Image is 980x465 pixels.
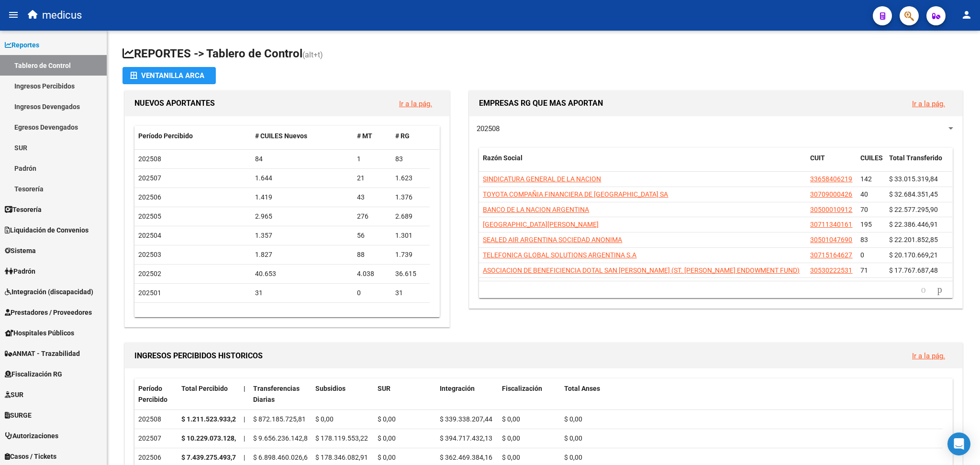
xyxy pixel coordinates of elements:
[810,251,852,259] span: 30715164627
[249,378,312,410] datatable-header-cell: Transferencias Diarias
[904,347,953,365] button: Ir a la pág.
[138,270,161,277] span: 202502
[255,230,350,241] div: 1.357
[860,175,872,183] span: 142
[889,251,938,259] span: $ 20.170.669,21
[357,249,388,260] div: 88
[244,385,245,392] span: |
[564,415,582,423] span: $ 0,00
[5,451,56,462] span: Casos / Tickets
[810,236,852,244] span: 30501047690
[889,190,938,198] span: $ 32.684.351,45
[253,415,306,423] span: $ 872.185.725,81
[860,221,872,228] span: 195
[357,268,388,279] div: 4.038
[395,288,426,299] div: 31
[502,385,542,392] span: Fiscalización
[138,174,161,182] span: 202507
[357,173,388,184] div: 21
[302,50,323,59] span: (alt+t)
[440,415,492,423] span: $ 339.338.207,44
[502,454,520,461] span: $ 0,00
[5,328,74,338] span: Hospitales Públicos
[885,148,952,179] datatable-header-cell: Total Transferido
[134,351,263,360] span: INGRESOS PERCIBIDOS HISTORICOS
[889,221,938,228] span: $ 22.386.446,91
[5,307,92,318] span: Prestadores / Proveedores
[138,251,161,258] span: 202503
[904,95,953,112] button: Ir a la pág.
[391,126,430,146] datatable-header-cell: # RG
[138,289,161,297] span: 202501
[138,433,174,444] div: 202507
[889,175,938,183] span: $ 33.015.319,84
[477,124,500,133] span: 202508
[483,175,601,183] span: SINDICATURA GENERAL DE LA NACION
[312,378,374,410] datatable-header-cell: Subsidios
[5,204,42,215] span: Tesorería
[378,454,396,461] span: $ 0,00
[378,434,396,442] span: $ 0,00
[391,95,440,112] button: Ir a la pág.
[5,225,89,235] span: Liquidación de Convenios
[502,415,520,423] span: $ 0,00
[889,154,942,162] span: Total Transferido
[357,154,388,165] div: 1
[353,126,391,146] datatable-header-cell: # MT
[255,192,350,203] div: 1.419
[138,452,174,463] div: 202506
[479,99,603,108] span: EMPRESAS RG QUE MAS APORTAN
[947,432,970,455] div: Open Intercom Messenger
[181,434,244,442] strong: $ 10.229.073.128,19
[483,251,636,259] span: TELEFONICA GLOBAL SOLUTIONS ARGENTINA S.A
[483,266,800,274] span: ASOCIACION DE BENEFICIENCIA DOTAL SAN [PERSON_NAME] (ST. [PERSON_NAME] ENDOWMENT FUND)
[483,206,589,213] span: BANCO DE LA NACION ARGENTINA
[889,236,938,244] span: $ 22.201.852,85
[440,434,492,442] span: $ 394.717.432,13
[130,67,208,84] div: Ventanilla ARCA
[255,249,350,260] div: 1.827
[315,415,334,423] span: $ 0,00
[860,206,868,213] span: 70
[810,175,852,183] span: 33658406219
[378,415,396,423] span: $ 0,00
[860,236,868,244] span: 83
[395,249,426,260] div: 1.739
[440,385,475,392] span: Integración
[395,132,410,140] span: # RG
[357,230,388,241] div: 56
[395,154,426,165] div: 83
[255,288,350,299] div: 31
[810,266,852,274] span: 30530222531
[253,454,312,461] span: $ 6.898.460.026,63
[122,46,965,63] h1: REPORTES -> Tablero de Control
[395,173,426,184] div: 1.623
[483,154,523,162] span: Razón Social
[395,230,426,241] div: 1.301
[912,100,945,108] a: Ir a la pág.
[395,211,426,222] div: 2.689
[5,245,36,256] span: Sistema
[810,190,852,198] span: 30709000426
[178,378,240,410] datatable-header-cell: Total Percibido
[860,190,868,198] span: 40
[181,415,240,423] strong: $ 1.211.523.933,25
[255,211,350,222] div: 2.965
[138,155,161,163] span: 202508
[255,268,350,279] div: 40.653
[395,268,426,279] div: 36.615
[860,154,883,162] span: CUILES
[857,148,885,179] datatable-header-cell: CUILES
[810,154,825,162] span: CUIT
[374,378,436,410] datatable-header-cell: SUR
[483,236,622,244] span: SEALED AIR ARGENTINA SOCIEDAD ANONIMA
[5,410,32,421] span: SURGE
[138,193,161,201] span: 202506
[399,100,432,108] a: Ir a la pág.
[5,40,39,50] span: Reportes
[244,415,245,423] span: |
[181,385,228,392] span: Total Percibido
[564,434,582,442] span: $ 0,00
[315,434,368,442] span: $ 178.119.553,22
[240,378,249,410] datatable-header-cell: |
